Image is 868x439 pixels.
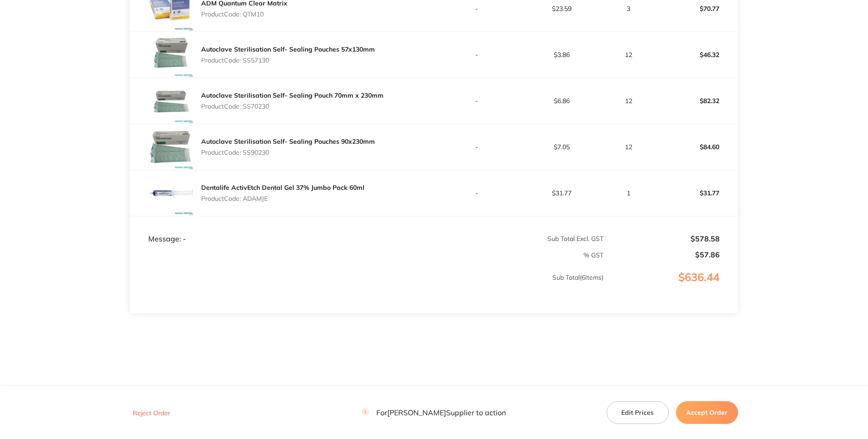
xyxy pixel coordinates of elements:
p: Product Code: QTM10 [201,10,287,18]
p: $31.77 [520,189,603,197]
p: Sub Total Excl. GST [435,235,604,242]
p: $6.86 [520,97,603,105]
a: Autoclave Sterilisation Self- Sealing Pouches 57x130mm [201,45,375,53]
p: - [435,97,519,105]
p: $84.60 [653,136,738,158]
p: - [435,5,519,12]
button: Reject Order [130,409,173,417]
p: $578.58 [604,235,719,243]
p: Sub Total ( 6 Items) [130,274,603,299]
p: - [435,51,519,58]
a: Dentalife ActivEtch Dental Gel 37% Jumbo Pack 60ml [201,183,364,192]
p: % GST [130,251,603,259]
img: dmk1aDk4dw [148,124,194,170]
p: 3 [604,5,652,12]
p: Product Code: SS70230 [201,103,384,110]
p: 12 [604,51,652,58]
td: Message: - [130,216,434,244]
a: Autoclave Sterilisation Self- Sealing Pouch 70mm x 230mm [201,91,384,99]
p: 12 [604,97,652,105]
p: 1 [604,189,652,197]
button: Accept Order [676,401,738,424]
p: $636.44 [604,271,737,302]
img: OHBjYTlpeg [148,170,194,216]
p: - [435,143,519,151]
p: $7.05 [520,143,603,151]
p: $3.86 [520,51,603,58]
p: Product Code: ADAMJE [201,195,364,202]
p: - [435,189,519,197]
p: 12 [604,143,652,151]
p: $82.32 [653,90,738,112]
img: cDFpdzFjZw [148,78,194,124]
p: Product Code: SS90230 [201,149,375,156]
p: $46.32 [653,44,738,66]
button: Edit Prices [607,401,669,424]
a: Autoclave Sterilisation Self- Sealing Pouches 90x230mm [201,137,375,146]
p: For [PERSON_NAME] Supplier to action [362,408,506,417]
p: $23.59 [520,5,603,12]
p: $31.77 [653,182,738,204]
img: NzRxd3Q1Mw [148,32,194,78]
p: $57.86 [604,251,719,259]
p: Product Code: SS57130 [201,57,375,64]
